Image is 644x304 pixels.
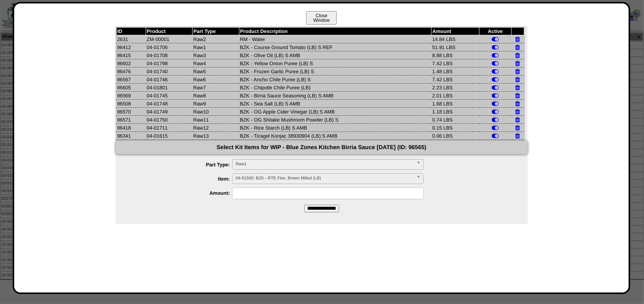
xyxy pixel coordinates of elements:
td: 96412 [116,43,146,51]
td: 04-01708 [146,51,192,59]
td: BZK - OG Apple Cider Vinegar (LB) S AMB [239,108,432,116]
td: Raw4 [193,59,239,67]
button: CloseWindow [306,11,337,25]
td: 1.18 LBS [432,108,479,116]
td: 96567 [116,76,146,84]
td: Raw2 [193,35,239,43]
td: BZK - Ticagel Konjac 38930904 (LB) S AMB [239,132,432,140]
td: 96570 [116,108,146,116]
label: Item: [131,176,232,182]
td: 2.23 LBS [432,84,479,92]
td: BZK - Course Ground Tomato (LB) S REF [239,43,432,51]
td: 96415 [116,51,146,59]
td: Raw6 [193,76,239,84]
td: 04-01798 [146,59,192,67]
td: BZK - Rice Starch (LB) S AMB [239,124,432,132]
td: 0.06 LBS [432,132,479,140]
td: 96569 [116,92,146,100]
td: 96418 [116,124,146,132]
td: BZK - Frozen Garlic Puree (LB) S [239,67,432,76]
td: 8.88 LBS [432,51,479,59]
td: 04-01801 [146,84,192,92]
td: 04-01711 [146,124,192,132]
label: Part Type: [131,162,232,168]
th: Part Type [193,28,239,35]
td: ZM-00001 [146,35,192,43]
span: 04-01560: BZK - RTE Flax, Brown Milled (LB) [236,174,413,183]
td: 04-01745 [146,92,192,100]
td: 7.42 LBS [432,59,479,67]
td: 96605 [116,84,146,92]
td: 7.42 LBS [432,76,479,84]
td: Raw9 [193,100,239,108]
td: Raw1 [193,43,239,51]
td: BZK - Birria Sauce Seasoning (LB) S AMB [239,92,432,100]
td: 96571 [116,116,146,124]
td: BZK - Chipotle Chile Puree (LB) [239,84,432,92]
td: 96341 [116,132,146,140]
td: 04-01740 [146,67,192,76]
td: 2.01 LBS [432,92,479,100]
td: Raw12 [193,124,239,132]
div: Select Kit Items for WIP - Blue Zones Kitchen Birria Sauce [DATE] (ID: 96565) [115,141,528,154]
td: BZK - Ancho Chile Puree (LB) S [239,76,432,84]
th: Product [146,28,192,35]
td: RM - Water [239,35,432,43]
td: 96602 [116,59,146,67]
label: Amount: [131,190,232,196]
td: 51.91 LBS [432,43,479,51]
td: BZK - Yellow Onion Puree (LB) S [239,59,432,67]
td: 14.84 LBS [432,35,479,43]
th: Product Description [239,28,432,35]
td: 2631 [116,35,146,43]
td: 0.15 LBS [432,124,479,132]
td: 04-01748 [146,100,192,108]
td: Raw11 [193,116,239,124]
td: Raw7 [193,84,239,92]
td: Raw10 [193,108,239,116]
td: 96508 [116,100,146,108]
a: CloseWindow [305,17,338,23]
td: Raw13 [193,132,239,140]
th: ID [116,28,146,35]
span: Raw1 [236,159,413,169]
td: 04-01746 [146,76,192,84]
td: Raw3 [193,51,239,59]
td: 04-01706 [146,43,192,51]
td: Raw8 [193,92,239,100]
td: 04-01750 [146,116,192,124]
th: Amount [432,28,479,35]
td: 96476 [116,67,146,76]
th: Active [479,28,512,35]
td: 04-01615 [146,132,192,140]
td: 1.48 LBS [432,67,479,76]
td: 0.74 LBS [432,116,479,124]
td: 04-01749 [146,108,192,116]
td: 1.68 LBS [432,100,479,108]
td: BZK - OG Shitake Mushroom Powder (LB) S [239,116,432,124]
td: BZK - Sea Salt (LB) S AMB [239,100,432,108]
td: BZK - Olive Oil (LB) S AMB [239,51,432,59]
td: Raw5 [193,67,239,76]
